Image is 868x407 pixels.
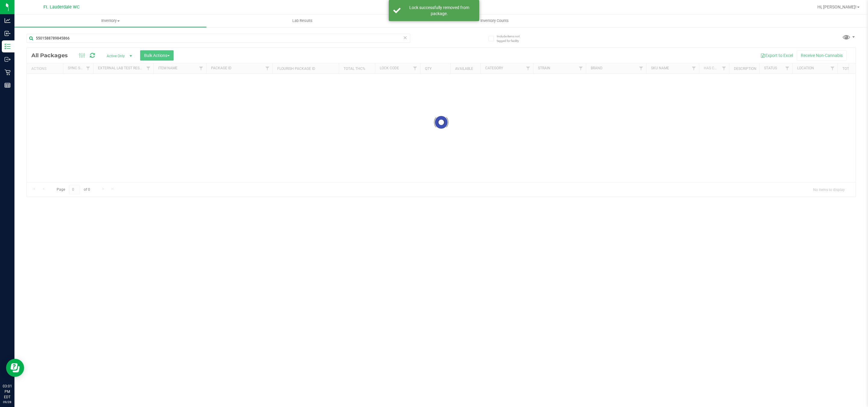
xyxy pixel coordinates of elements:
inline-svg: Reports [5,82,11,88]
span: Ft. Lauderdale WC [43,5,80,10]
inline-svg: Analytics [5,17,11,23]
span: Inventory Counts [472,18,517,23]
inline-svg: Inbound [5,30,11,36]
p: 03:01 PM EDT [3,384,12,400]
inline-svg: Retail [5,69,11,75]
div: Lock successfully removed from package. [404,5,475,17]
inline-svg: Outbound [5,56,11,62]
p: 09/28 [3,400,12,404]
span: Include items not tagged for facility [497,34,527,43]
span: Clear [403,34,407,42]
a: Inventory [14,14,206,27]
a: Lab Results [206,14,398,27]
span: Inventory [14,18,206,23]
span: Lab Results [284,18,321,23]
iframe: Resource center [6,359,24,377]
a: Inventory Counts [398,14,590,27]
span: Hi, [PERSON_NAME]! [817,5,857,9]
inline-svg: Inventory [5,43,11,49]
input: Search Package ID, Item Name, SKU, Lot or Part Number... [27,34,410,43]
